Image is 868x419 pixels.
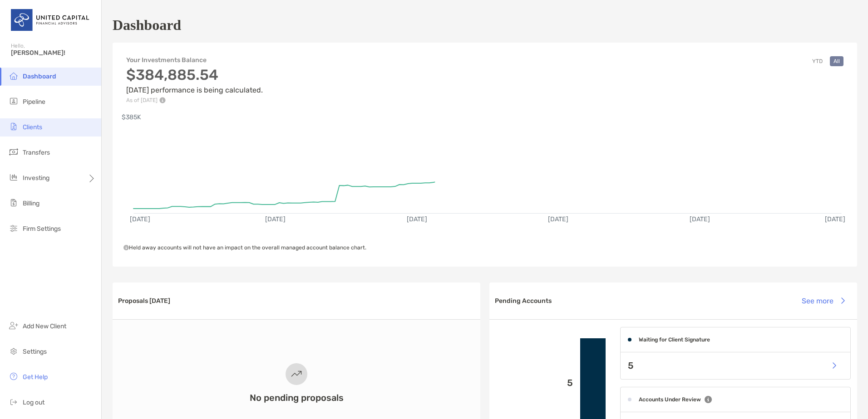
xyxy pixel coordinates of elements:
[126,66,263,83] h3: $384,885.54
[23,322,66,330] span: Add New Client
[794,291,852,311] button: See more
[23,348,47,356] span: Settings
[23,174,49,182] span: Investing
[8,320,19,331] img: add_new_client icon
[8,172,19,183] img: investing icon
[8,121,19,132] img: clients icon
[8,223,19,234] img: firm-settings icon
[639,396,701,403] h4: Accounts Under Review
[130,215,150,223] text: [DATE]
[126,97,263,103] p: As of [DATE]
[23,149,50,156] span: Transfers
[8,346,19,356] img: settings icon
[23,200,39,207] span: Billing
[8,197,19,208] img: billing icon
[23,373,48,381] span: Get Help
[497,377,573,389] p: 5
[250,392,344,403] h3: No pending proposals
[126,66,263,103] div: [DATE] performance is being calculated.
[265,215,286,223] text: [DATE]
[159,97,166,103] img: Performance Info
[11,49,96,57] span: [PERSON_NAME]!
[8,371,19,382] img: get-help icon
[8,70,19,81] img: dashboard icon
[23,98,45,106] span: Pipeline
[123,244,366,251] span: Held away accounts will not have an impact on the overall managed account balance chart.
[23,123,42,131] span: Clients
[23,399,44,406] span: Log out
[628,360,633,371] p: 5
[126,56,263,64] h4: Your Investments Balance
[407,215,427,223] text: [DATE]
[825,215,845,223] text: [DATE]
[8,96,19,107] img: pipeline icon
[8,146,19,157] img: transfers icon
[11,4,90,36] img: United Capital Logo
[830,56,843,66] button: All
[23,225,61,233] span: Firm Settings
[8,396,19,407] img: logout icon
[113,17,181,34] h1: Dashboard
[23,73,56,80] span: Dashboard
[122,113,141,121] text: $385K
[495,297,552,305] h3: Pending Accounts
[690,215,710,223] text: [DATE]
[809,56,826,66] button: YTD
[639,336,710,343] h4: Waiting for Client Signature
[118,297,170,305] h3: Proposals [DATE]
[548,215,568,223] text: [DATE]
